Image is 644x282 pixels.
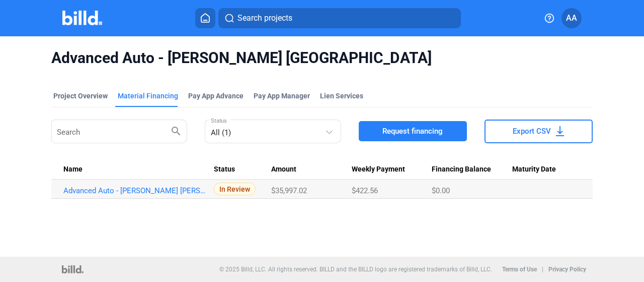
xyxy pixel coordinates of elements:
div: Weekly Payment [352,165,432,174]
div: Status [214,165,271,174]
span: Request financing [382,126,443,136]
span: Export CSV [513,126,551,136]
span: $35,997.02 [271,186,307,195]
span: Maturity Date [512,165,556,174]
img: Billd Company Logo [62,11,102,25]
span: Advanced Auto - [PERSON_NAME] [GEOGRAPHIC_DATA] [51,48,592,68]
div: Name [63,165,214,174]
mat-select-trigger: All (1) [211,128,231,137]
div: Amount [271,165,352,174]
span: AA [566,12,577,24]
img: logo [62,265,84,273]
button: Request financing [359,121,467,141]
b: Privacy Policy [548,266,586,273]
span: Amount [271,165,296,174]
div: Pay App Advance [188,91,244,101]
div: Project Overview [53,91,108,101]
b: Terms of Use [502,266,537,273]
span: In Review [214,183,256,195]
a: Advanced Auto - [PERSON_NAME] [PERSON_NAME] [GEOGRAPHIC_DATA] [63,186,206,195]
span: Pay App Manager [254,91,310,101]
button: Search projects [218,8,461,28]
mat-icon: search [170,125,182,137]
button: Export CSV [485,120,593,143]
span: Financing Balance [432,165,491,174]
span: Search projects [237,12,292,24]
p: © 2025 Billd, LLC. All rights reserved. BILLD and the BILLD logo are registered trademarks of Bil... [219,266,492,273]
span: $0.00 [432,186,450,195]
div: Financing Balance [432,165,512,174]
button: AA [561,8,582,28]
span: $422.56 [352,186,378,195]
div: Material Financing [118,91,178,101]
span: Weekly Payment [352,165,405,174]
div: Lien Services [320,91,363,101]
span: Status [214,165,235,174]
span: Name [63,165,83,174]
div: Maturity Date [512,165,581,174]
p: | [542,266,543,273]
